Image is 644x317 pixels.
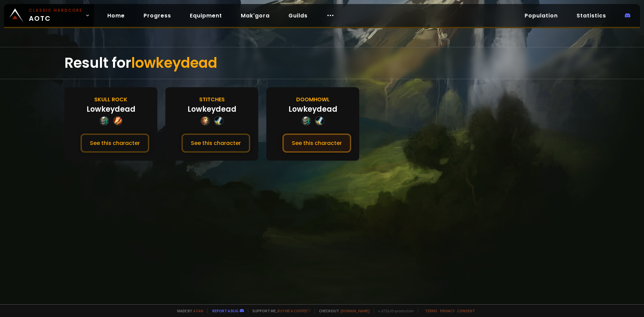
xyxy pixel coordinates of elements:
div: Lowkeydead [87,104,136,115]
button: See this character [181,134,250,153]
a: a fan [193,308,203,313]
small: Classic Hardcore [29,7,83,13]
span: Support me, [248,308,311,313]
a: Report a bug [212,308,238,313]
a: Terms [425,308,437,313]
span: v. d752d5 - production [374,308,414,313]
a: Statistics [571,9,611,22]
div: Lowkeydead [187,104,236,115]
span: AOTC [29,7,83,23]
span: lowkeydead [131,53,217,73]
a: Home [102,9,130,22]
a: [DOMAIN_NAME] [340,308,370,313]
a: Guilds [283,9,313,22]
div: Lowkeydead [288,104,337,115]
a: Population [519,9,563,22]
button: See this character [282,134,351,153]
div: Skull Rock [94,95,127,104]
a: Buy me a coffee [277,308,311,313]
a: Consent [457,308,475,313]
a: Equipment [184,9,227,22]
button: See this character [80,134,149,153]
a: Privacy [440,308,454,313]
span: Made by [173,308,203,313]
div: Result for [64,47,580,79]
a: Progress [138,9,176,22]
a: Mak'gora [235,9,275,22]
div: Doomhowl [296,95,330,104]
a: Classic HardcoreAOTC [4,4,94,27]
div: Stitches [199,95,225,104]
span: Checkout [315,308,370,313]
